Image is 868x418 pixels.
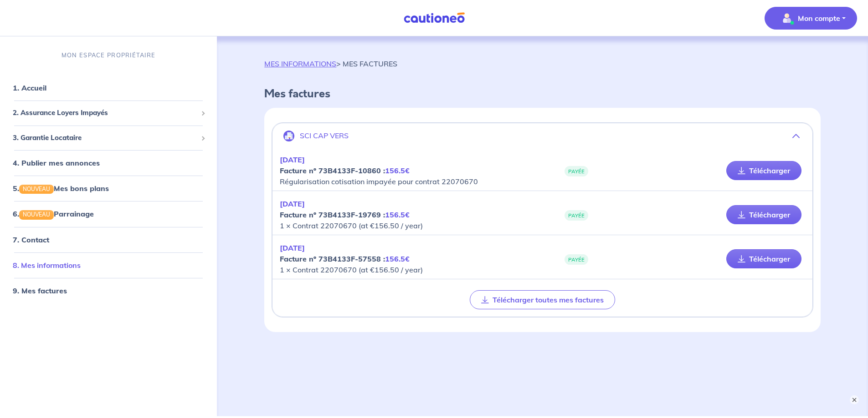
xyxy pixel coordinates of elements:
span: PAYÉE [565,254,588,265]
div: 3. Garantie Locataire [4,129,213,147]
p: 1 × Contrat 22070670 (at €156.50 / year) [280,242,542,275]
strong: Facture nº 73B4133F-57558 : [280,254,410,263]
em: 156.5€ [385,166,410,175]
em: 156.5€ [385,254,410,263]
a: 5.NOUVEAUMes bons plans [13,184,109,193]
button: Télécharger toutes mes factures [470,290,615,309]
span: PAYÉE [565,166,588,176]
span: 3. Garantie Locataire [13,133,197,143]
p: MON ESPACE PROPRIÉTAIRE [62,51,155,60]
em: [DATE] [280,155,305,164]
button: SCI CAP VERS [272,125,812,147]
a: 7. Contact [13,235,49,244]
a: 6.NOUVEAUParrainage [13,209,94,218]
div: 4. Publier mes annonces [4,154,213,172]
div: 5.NOUVEAUMes bons plans [4,179,213,197]
img: illu_company.svg [283,131,294,141]
a: 8. Mes informations [13,260,81,269]
a: MES INFORMATIONS [264,59,336,68]
button: × [850,395,859,404]
p: 1 × Contrat 22070670 (at €156.50 / year) [280,198,542,231]
a: 4. Publier mes annonces [13,158,100,167]
em: 156.5€ [385,210,410,219]
div: 9. Mes factures [4,281,213,299]
div: 7. Contact [4,230,213,248]
p: Mon compte [798,13,840,24]
button: illu_account_valid_menu.svgMon compte [765,7,857,30]
p: > MES FACTURES [264,58,397,69]
div: 1. Accueil [4,79,213,97]
em: [DATE] [280,243,305,252]
span: 2. Assurance Loyers Impayés [13,108,197,118]
img: Cautioneo [400,12,468,24]
a: 9. Mes factures [13,286,67,295]
a: Télécharger [726,205,801,224]
strong: Facture nº 73B4133F-10860 : [280,166,410,175]
div: 6.NOUVEAUParrainage [4,205,213,223]
p: Régularisation cotisation impayée pour contrat 22070670 [280,154,542,187]
a: 1. Accueil [13,83,46,92]
a: Télécharger [726,161,801,180]
p: SCI CAP VERS [300,131,349,140]
em: [DATE] [280,199,305,208]
a: Télécharger [726,249,801,268]
div: 2. Assurance Loyers Impayés [4,104,213,122]
div: 8. Mes informations [4,256,213,274]
h4: Mes factures [264,87,821,101]
strong: Facture nº 73B4133F-19769 : [280,210,410,219]
span: PAYÉE [565,210,588,221]
img: illu_account_valid_menu.svg [780,11,794,25]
